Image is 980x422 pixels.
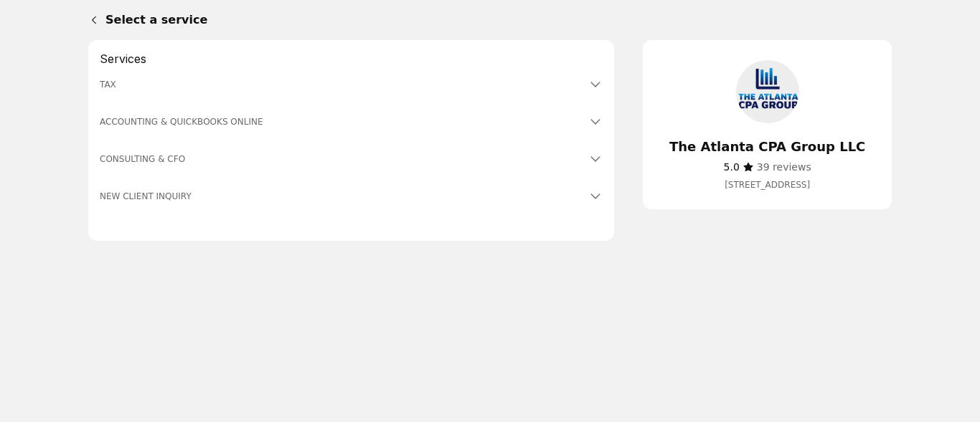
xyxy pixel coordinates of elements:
[660,138,875,156] h4: The Atlanta CPA Group LLC
[77,3,105,37] a: Back
[100,77,603,92] button: TAX
[100,189,585,203] h3: NEW CLIENT INQUIRY
[105,11,892,29] h1: Select a service
[757,159,811,175] a: 39 reviews
[100,115,603,129] button: ACCOUNTING & QUICKBOOKS ONLINE
[660,178,875,192] span: [STREET_ADDRESS]
[757,161,811,173] span: 39 reviews
[100,77,585,92] h3: TAX
[100,115,585,129] h3: ACCOUNTING & QUICKBOOKS ONLINE
[724,161,740,173] span: 5.0 stars out of 5
[724,159,740,175] span: ​
[100,152,585,166] h3: CONSULTING & CFO
[100,52,603,66] h2: Services
[100,189,603,203] button: NEW CLIENT INQUIRY
[757,159,811,175] span: ​
[733,57,802,126] img: The Atlanta CPA Group LLC logo
[100,152,603,166] button: CONSULTING & CFO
